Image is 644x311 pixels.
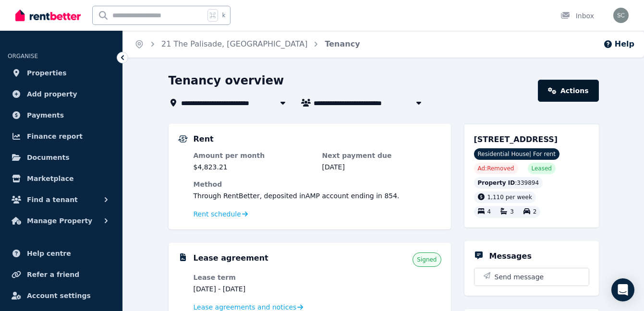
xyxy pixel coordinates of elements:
span: Ad: Removed [478,165,514,172]
h1: Tenancy overview [169,73,284,88]
h5: Rent [194,133,214,145]
a: Help centre [8,244,115,263]
span: Finance report [27,131,83,142]
a: Rent schedule [194,209,248,219]
h5: Messages [489,251,532,262]
a: Account settings [8,286,115,305]
span: [STREET_ADDRESS] [474,135,558,144]
span: ORGANISE [8,53,38,60]
a: Finance report [8,127,115,146]
dt: Next payment due [322,151,441,160]
span: Manage Property [27,215,92,227]
dt: Amount per month [194,151,313,160]
div: Open Intercom Messenger [611,278,634,301]
button: Manage Property [8,211,115,230]
span: Find a tenant [27,194,78,205]
span: 4 [487,209,491,215]
span: Help centre [27,248,71,259]
span: 1,110 per week [487,194,532,201]
span: Account settings [27,290,91,301]
span: Add property [27,88,77,100]
a: Add property [8,84,115,104]
dd: [DATE] - [DATE] [194,284,313,294]
button: Help [603,38,634,50]
span: Documents [27,152,70,163]
a: Documents [8,148,115,167]
h5: Lease agreement [194,252,268,264]
dt: Method [194,179,441,189]
dt: Lease term [194,273,313,282]
a: 21 The Palisade, [GEOGRAPHIC_DATA] [161,39,307,48]
img: Sianne Chen [613,8,629,23]
span: Rent schedule [194,209,241,219]
span: Send message [495,272,544,282]
button: Send message [474,268,589,286]
img: Rental Payments [178,135,188,143]
button: Find a tenant [8,190,115,209]
img: RentBetter [15,8,81,23]
span: 3 [510,209,514,215]
a: Refer a friend [8,265,115,284]
span: k [222,12,225,19]
span: Marketplace [27,173,73,184]
span: 2 [533,209,537,215]
a: Properties [8,63,115,83]
dd: [DATE] [322,162,441,172]
nav: Breadcrumb [123,31,372,58]
span: Payments [27,109,64,121]
span: Refer a friend [27,269,79,280]
span: Through RentBetter , deposited in AMP account ending in 854 . [194,192,400,200]
span: Leased [532,165,552,172]
a: Actions [538,80,598,102]
span: Properties [27,67,67,79]
div: Inbox [560,11,594,21]
a: Marketplace [8,169,115,188]
span: Residential House | For rent [474,148,559,160]
span: Property ID [478,179,515,187]
span: Signed [417,256,437,263]
a: Tenancy [325,39,360,48]
a: Payments [8,106,115,125]
div: : 339894 [474,177,543,189]
dd: $4,823.21 [194,162,313,172]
